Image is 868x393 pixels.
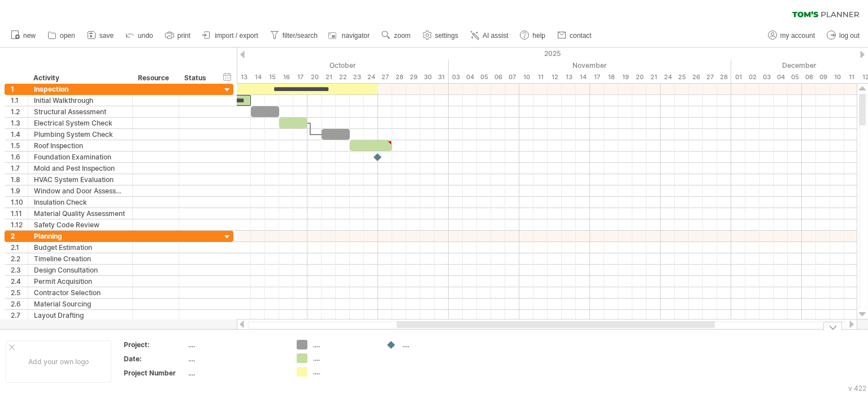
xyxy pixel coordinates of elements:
[313,340,375,349] div: ....
[342,32,370,40] span: navigator
[279,71,293,83] div: Thursday, 16 October 2025
[34,242,127,253] div: Budget Estimation
[11,95,28,106] div: 1.1
[99,32,114,40] span: save
[774,71,788,83] div: Thursday, 4 December 2025
[824,28,863,43] a: log out
[378,71,392,83] div: Monday, 27 October 2025
[604,71,618,83] div: Tuesday, 18 November 2025
[34,197,127,208] div: Insulation Check
[34,208,127,219] div: Material Quality Assessment
[307,71,322,83] div: Monday, 20 October 2025
[336,71,350,83] div: Wednesday, 22 October 2025
[830,71,844,83] div: Wednesday, 10 December 2025
[839,32,860,40] span: log out
[215,32,258,40] span: import / export
[33,72,126,84] div: Activity
[570,32,592,40] span: contact
[618,71,632,83] div: Wednesday, 19 November 2025
[177,32,190,40] span: print
[199,28,262,43] a: import / export
[237,71,251,83] div: Monday, 13 October 2025
[449,59,731,71] div: November 2025
[780,32,815,40] span: my account
[703,71,717,83] div: Thursday, 27 November 2025
[350,71,364,83] div: Thursday, 23 October 2025
[11,118,28,128] div: 1.3
[759,71,774,83] div: Wednesday, 3 December 2025
[313,367,375,377] div: ....
[11,265,28,275] div: 2.3
[124,59,449,71] div: October 2025
[313,353,375,363] div: ....
[11,140,28,151] div: 1.5
[449,71,463,83] div: Monday, 3 November 2025
[34,231,127,241] div: Planning
[34,310,127,321] div: Layout Drafting
[402,340,464,349] div: ....
[632,71,646,83] div: Thursday, 20 November 2025
[532,32,545,40] span: help
[406,71,420,83] div: Wednesday, 29 October 2025
[124,368,186,378] div: Project Number
[590,71,604,83] div: Monday, 17 November 2025
[138,32,153,40] span: undo
[505,71,519,83] div: Friday, 7 November 2025
[184,72,209,84] div: Status
[188,340,283,349] div: ....
[392,71,406,83] div: Tuesday, 28 October 2025
[554,28,595,43] a: contact
[11,219,28,230] div: 1.12
[11,197,28,208] div: 1.10
[661,71,675,83] div: Monday, 24 November 2025
[420,71,435,83] div: Thursday, 30 October 2025
[11,287,28,298] div: 2.5
[34,118,127,128] div: Electrical System Check
[11,299,28,309] div: 2.6
[322,71,336,83] div: Tuesday, 21 October 2025
[138,72,172,84] div: Resource
[816,71,830,83] div: Tuesday, 9 December 2025
[394,32,410,40] span: zoom
[34,299,127,309] div: Material Sourcing
[11,163,28,174] div: 1.7
[327,28,373,43] a: navigator
[265,71,279,83] div: Wednesday, 15 October 2025
[11,185,28,196] div: 1.9
[34,174,127,185] div: HVAC System Evaluation
[548,71,562,83] div: Wednesday, 12 November 2025
[379,28,414,43] a: zoom
[34,185,127,196] div: Window and Door Assessment
[34,276,127,287] div: Permit Acquisition
[45,28,79,43] a: open
[11,129,28,140] div: 1.4
[519,71,533,83] div: Monday, 10 November 2025
[533,71,548,83] div: Tuesday, 11 November 2025
[283,32,318,40] span: filter/search
[420,28,462,43] a: settings
[251,71,265,83] div: Tuesday, 14 October 2025
[34,106,127,117] div: Structural Assessment
[463,71,477,83] div: Tuesday, 4 November 2025
[84,28,117,43] a: save
[517,28,549,43] a: help
[11,310,28,321] div: 2.7
[11,276,28,287] div: 2.4
[6,340,111,383] div: Add your own logo
[11,253,28,264] div: 2.2
[364,71,378,83] div: Friday, 24 October 2025
[823,322,842,330] div: hide legend
[731,71,745,83] div: Monday, 1 December 2025
[11,208,28,219] div: 1.11
[562,71,576,83] div: Thursday, 13 November 2025
[11,231,28,241] div: 2
[188,354,283,364] div: ....
[435,71,449,83] div: Friday, 31 October 2025
[765,28,818,43] a: my account
[60,32,75,40] span: open
[646,71,661,83] div: Friday, 21 November 2025
[717,71,731,83] div: Friday, 28 November 2025
[477,71,491,83] div: Wednesday, 5 November 2025
[293,71,307,83] div: Friday, 17 October 2025
[491,71,505,83] div: Thursday, 6 November 2025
